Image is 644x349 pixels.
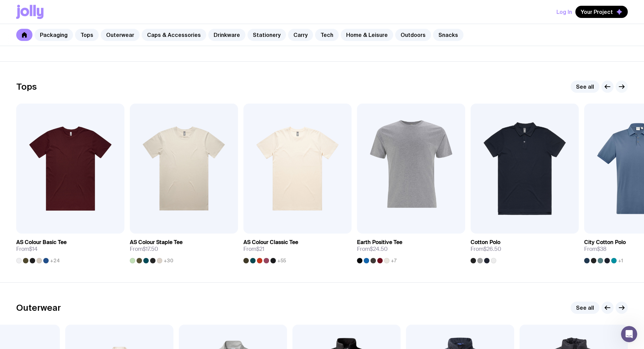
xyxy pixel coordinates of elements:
div: Hey [PERSON_NAME], [PERSON_NAME]’s email is[EMAIL_ADDRESS][DOMAIN_NAME][PERSON_NAME] • 3m ago [5,166,111,194]
div: Close [119,3,131,15]
button: Gif picker [21,216,27,222]
a: [EMAIL_ADDRESS][DOMAIN_NAME] [15,184,97,189]
div: Email [14,64,121,70]
button: Start recording [43,216,48,222]
h3: Earth Positive Tee [357,239,402,246]
a: Home & Leisure [341,29,393,41]
span: +55 [277,258,286,263]
button: go back [4,3,17,16]
a: AS Colour Staple TeeFrom$17.50+30 [130,234,238,263]
div: Hey [PERSON_NAME], [PERSON_NAME]’s email is [11,170,105,190]
button: Your Project [575,6,628,18]
textarea: Message… [6,202,129,214]
span: $21 [256,245,264,253]
a: Drinkware [208,29,245,41]
a: Outdoors [395,29,431,41]
div: Operator says… [5,52,130,99]
h3: AS Colour Basic Tee [16,239,67,246]
a: AS Colour Classic TeeFrom$21+55 [243,234,352,263]
a: Carry [288,29,313,41]
div: Got it! We'll just need your email and phone number so we can get back to you [5,23,111,51]
span: $26.50 [483,245,501,253]
a: Snacks [433,29,463,41]
a: Stationery [247,29,286,41]
iframe: Intercom live chat [621,326,637,342]
span: +7 [391,258,397,263]
div: Profile image for David [19,4,30,15]
span: From [16,246,38,253]
b: [PERSON_NAME] [29,153,67,157]
div: David says… [5,151,130,166]
button: Send a message… [116,214,127,224]
a: See all [571,81,599,93]
a: Outerwear [101,29,140,41]
a: Packaging [34,29,73,41]
span: From [584,246,606,253]
div: [PERSON_NAME] • 3m ago [11,196,65,200]
span: From [471,246,501,253]
h2: Tops [16,82,37,92]
button: Submit [108,119,121,133]
h3: AS Colour Staple Tee [130,239,183,246]
button: Home [106,3,119,16]
h3: AS Colour Classic Tee [243,239,298,246]
button: Log In [556,6,572,18]
span: +24 [50,258,60,263]
span: +30 [164,258,173,263]
div: David says… [5,166,130,206]
a: Tops [75,29,99,41]
div: Got it! We'll just need your email and phone number so we can get back to you [11,27,105,47]
span: $17.50 [143,245,158,253]
span: +1 [618,258,623,263]
span: From [243,246,264,253]
button: Upload attachment [32,216,38,222]
h2: Outerwear [16,303,61,313]
span: $14 [29,245,38,253]
a: Earth Positive TeeFrom$24.50+7 [357,234,465,263]
input: Enter your email [14,72,121,86]
a: Caps & Accessories [142,29,206,41]
a: Cotton PoloFrom$26.50 [471,234,579,263]
span: $38 [597,245,606,253]
a: Tech [315,29,339,41]
span: Your Project [581,8,613,15]
div: Operator says… [5,23,130,52]
span: From [130,246,158,253]
h3: Cotton Polo [471,239,500,246]
div: joined the conversation [29,152,115,158]
p: Active [33,8,46,15]
div: Profile image for David [20,152,27,158]
input: Phone number [14,119,121,133]
div: Operator says… [5,99,130,151]
button: Emoji picker [10,216,16,222]
a: AS Colour Basic TeeFrom$14+24 [16,234,124,263]
span: $24.50 [370,245,388,253]
h1: [PERSON_NAME] [33,3,77,8]
div: Phone [14,111,121,117]
a: See all [571,302,599,314]
span: From [357,246,388,253]
h3: City Cotton Polo [584,239,626,246]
